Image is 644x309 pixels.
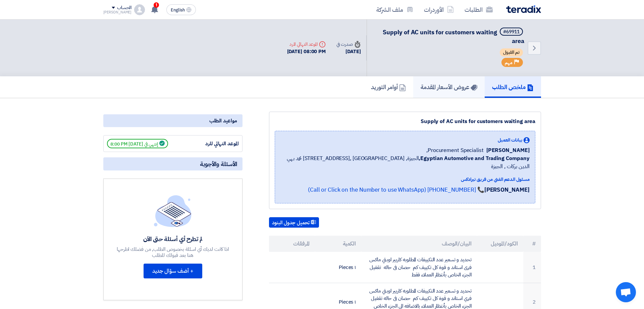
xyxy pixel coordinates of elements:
[107,139,168,148] span: إنتهي في [DATE] 8:00 PM
[361,252,477,283] td: تحديد و تسعير عدد التكييفات المطلوبه كاريير اوبتي ماكس فرى استاند و قوة كل تكييف كم حصان فى حاله ...
[336,41,361,48] div: صدرت في
[134,4,145,15] img: profile_test.png
[287,41,326,48] div: الموعد النهائي للرد
[280,154,530,170] span: الجيزة, [GEOGRAPHIC_DATA] ,[STREET_ADDRESS] محمد بهي الدين بركات , الجيزة
[486,146,530,154] span: [PERSON_NAME]
[166,4,196,15] button: English
[144,264,202,278] button: + أضف سؤال جديد
[200,160,237,168] span: الأسئلة والأجوبة
[154,195,192,227] img: empty_state_list.svg
[492,83,534,91] h5: ملخص الطلب
[523,252,541,283] td: 1
[103,10,132,14] div: [PERSON_NAME]
[154,2,159,8] span: 1
[336,48,361,55] div: [DATE]
[189,140,239,148] div: الموعد النهائي للرد
[419,154,529,162] b: Egyptian Automotive and Trading Company,
[364,76,413,98] a: أوامر التوريد
[269,217,319,228] button: تحميل جدول البنود
[371,2,419,17] a: ملف الشركة
[421,83,477,91] h5: عروض الأسعار المقدمة
[419,2,459,17] a: الأوردرات
[506,5,541,13] img: Teradix logo
[287,48,326,55] div: [DATE] 08:00 PM
[361,236,477,252] th: البيان/الوصف
[484,186,530,194] strong: [PERSON_NAME]
[459,2,498,17] a: الطلبات
[315,236,361,252] th: الكمية
[103,114,243,127] div: مواعيد الطلب
[383,28,524,45] span: Supply of AC units for customers waiting area
[426,146,484,154] span: Procurement Specialist,
[171,8,185,12] span: English
[485,76,541,98] a: ملخص الطلب
[505,60,513,66] span: مهم
[315,252,361,283] td: ١ Pieces
[308,186,484,194] a: 📞 [PHONE_NUMBER] (Call or Click on the Number to use WhatsApp)
[498,137,522,144] span: بيانات العميل
[275,117,535,125] div: Supply of AC units for customers waiting area
[371,83,406,91] h5: أوامر التوريد
[269,236,315,252] th: المرفقات
[523,236,541,252] th: #
[280,176,530,183] div: مسئول الدعم الفني من فريق تيرادكس
[117,5,131,11] div: الحساب
[413,76,485,98] a: عروض الأسعار المقدمة
[477,236,523,252] th: الكود/الموديل
[616,282,636,302] div: دردشة مفتوحة
[116,246,230,258] div: اذا كانت لديك أي اسئلة بخصوص الطلب, من فضلك اطرحها هنا بعد قبولك للطلب
[503,30,520,34] div: #69911
[500,48,523,56] span: تم القبول
[375,28,524,45] h5: Supply of AC units for customers waiting area
[116,235,230,243] div: لم تطرح أي أسئلة حتى الآن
